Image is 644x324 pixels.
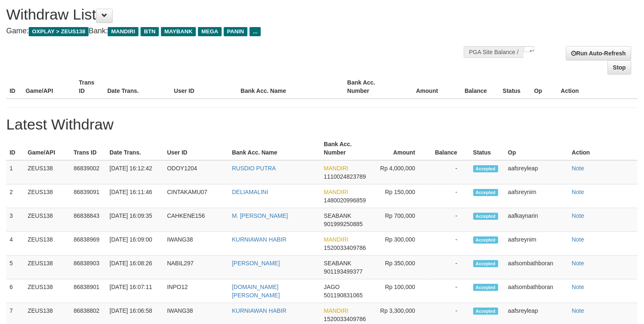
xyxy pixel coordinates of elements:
[451,75,500,99] th: Balance
[572,189,585,195] a: Note
[344,75,397,99] th: Bank Acc. Number
[164,279,229,303] td: INPO12
[505,184,569,208] td: aafsreynim
[470,137,505,160] th: Status
[107,160,164,184] td: [DATE] 16:12:42
[505,232,569,256] td: aafsreynim
[164,137,229,160] th: User ID
[6,6,421,23] h1: Withdraw List
[473,260,498,267] span: Accepted
[324,316,366,322] span: 1520033409786
[428,232,470,256] td: -
[374,137,428,160] th: Amount
[374,160,428,184] td: Rp 4,000,000
[24,160,70,184] td: ZEUS138
[473,308,498,315] span: Accepted
[324,244,366,251] span: 1520033409786
[428,279,470,303] td: -
[107,184,164,208] td: [DATE] 16:11:46
[374,184,428,208] td: Rp 150,000
[324,197,366,204] span: 1480020996859
[428,256,470,279] td: -
[374,256,428,279] td: Rp 350,000
[164,208,229,232] td: CAHKENE156
[324,165,349,172] span: MANDIRI
[428,160,470,184] td: -
[104,75,171,99] th: Date Trans.
[473,284,498,291] span: Accepted
[324,189,349,195] span: MANDIRI
[70,208,107,232] td: 86838843
[70,160,107,184] td: 86839002
[141,27,159,36] span: BTN
[6,184,24,208] td: 2
[572,236,585,243] a: Note
[107,208,164,232] td: [DATE] 16:09:35
[76,75,104,99] th: Trans ID
[473,165,498,172] span: Accepted
[24,137,70,160] th: Game/API
[473,189,498,196] span: Accepted
[6,137,24,160] th: ID
[232,189,268,195] a: DELIAMALINI
[70,184,107,208] td: 86839091
[24,256,70,279] td: ZEUS138
[6,256,24,279] td: 5
[24,279,70,303] td: ZEUS138
[24,232,70,256] td: ZEUS138
[22,75,75,99] th: Game/API
[224,27,248,36] span: PANIN
[238,75,344,99] th: Bank Acc. Name
[161,27,196,36] span: MAYBANK
[566,46,632,60] a: Run Auto-Refresh
[232,307,287,314] a: KURNIAWAN HABIR
[70,256,107,279] td: 86838903
[473,237,498,244] span: Accepted
[324,292,363,299] span: 501190831065
[164,184,229,208] td: CINTAKAMU07
[6,160,24,184] td: 1
[6,208,24,232] td: 3
[572,165,585,172] a: Note
[374,232,428,256] td: Rp 300,000
[321,137,375,160] th: Bank Acc. Number
[608,60,632,75] a: Stop
[572,212,585,219] a: Note
[473,213,498,220] span: Accepted
[70,137,107,160] th: Trans ID
[505,256,569,279] td: aafsombathboran
[232,284,280,299] a: [DOMAIN_NAME][PERSON_NAME]
[164,160,229,184] td: ODOY1204
[29,27,89,36] span: OXPLAY > ZEUS138
[229,137,321,160] th: Bank Acc. Name
[572,307,585,314] a: Note
[107,256,164,279] td: [DATE] 16:08:26
[107,137,164,160] th: Date Trans.
[107,279,164,303] td: [DATE] 16:07:11
[70,232,107,256] td: 86838969
[171,75,237,99] th: User ID
[374,208,428,232] td: Rp 700,000
[24,208,70,232] td: ZEUS138
[428,184,470,208] td: -
[428,137,470,160] th: Balance
[232,236,287,243] a: KURNIAWAN HABIR
[164,232,229,256] td: IWANG38
[464,46,524,58] div: PGA Site Balance /
[6,75,22,99] th: ID
[324,284,340,290] span: JAGO
[428,208,470,232] td: -
[70,279,107,303] td: 86838901
[250,27,261,36] span: ...
[324,236,349,243] span: MANDIRI
[505,137,569,160] th: Op
[6,232,24,256] td: 4
[572,284,585,290] a: Note
[505,160,569,184] td: aafsreyleap
[198,27,222,36] span: MEGA
[374,279,428,303] td: Rp 100,000
[324,268,363,275] span: 901193499377
[6,27,421,35] h4: Game: Bank:
[324,307,349,314] span: MANDIRI
[6,116,638,133] h1: Latest Withdraw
